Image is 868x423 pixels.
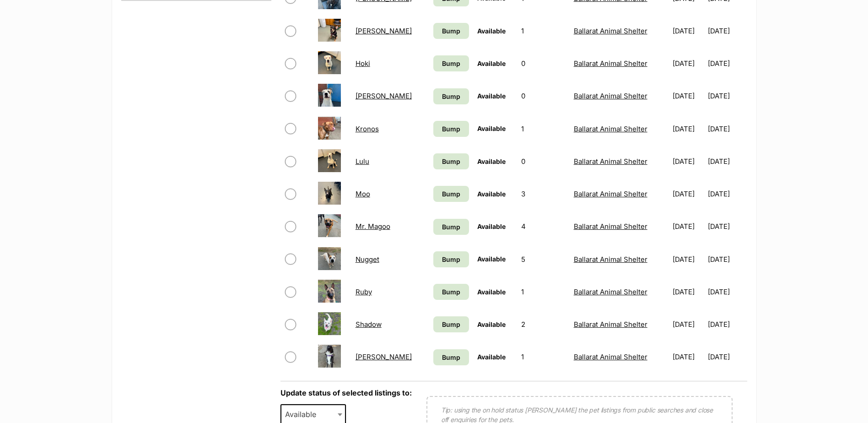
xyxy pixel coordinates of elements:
td: [DATE] [669,80,707,112]
td: [DATE] [708,80,746,112]
span: Bump [442,287,460,297]
a: [PERSON_NAME] [356,352,412,361]
td: 3 [518,178,569,210]
a: Ballarat Animal Shelter [574,320,647,329]
td: 0 [518,80,569,112]
td: 1 [518,15,569,47]
td: [DATE] [669,15,707,47]
td: [DATE] [708,146,746,177]
td: 1 [518,341,569,373]
label: Update status of selected listings to: [280,388,412,397]
span: Bump [442,92,460,101]
td: 1 [518,113,569,145]
a: Ballarat Animal Shelter [574,222,647,231]
td: 5 [518,244,569,275]
span: Bump [442,352,460,362]
span: Available [477,320,506,328]
a: Nugget [356,255,379,264]
td: [DATE] [669,341,707,373]
a: Bump [433,153,469,169]
span: Available [477,255,506,263]
span: Available [477,27,506,35]
a: Ballarat Animal Shelter [574,27,647,35]
span: Bump [442,157,460,166]
span: Available [477,288,506,296]
span: Bump [442,222,460,232]
td: 2 [518,309,569,340]
td: [DATE] [669,309,707,340]
a: Ballarat Animal Shelter [574,287,647,296]
span: Available [281,408,325,421]
td: [DATE] [708,309,746,340]
td: [DATE] [669,48,707,79]
a: Bump [433,186,469,202]
td: [DATE] [708,15,746,47]
a: Ballarat Animal Shelter [574,92,647,100]
td: [DATE] [708,211,746,242]
span: Available [477,60,506,67]
td: [DATE] [669,113,707,145]
td: [DATE] [708,113,746,145]
td: [DATE] [708,341,746,373]
a: Bump [433,23,469,39]
a: Bump [433,55,469,71]
td: [DATE] [708,178,746,210]
td: [DATE] [669,276,707,308]
a: Mr. Magoo [356,222,390,231]
td: [DATE] [669,146,707,177]
span: Bump [442,59,460,68]
td: [DATE] [669,178,707,210]
td: [DATE] [669,244,707,275]
a: Ruby [356,287,372,296]
td: [DATE] [708,244,746,275]
span: Bump [442,124,460,134]
a: Kronos [356,125,379,133]
span: Bump [442,255,460,264]
span: Bump [442,189,460,199]
td: [DATE] [708,276,746,308]
a: Moo [356,190,370,198]
a: Lulu [356,157,369,166]
span: Available [477,190,506,198]
a: Bump [433,121,469,137]
a: Bump [433,251,469,267]
a: Ballarat Animal Shelter [574,190,647,198]
a: Bump [433,88,469,104]
span: Bump [442,26,460,36]
td: 4 [518,211,569,242]
a: [PERSON_NAME] [356,92,412,100]
span: Available [477,92,506,100]
span: Available [477,353,506,361]
a: Shadow [356,320,382,329]
a: Bump [433,316,469,332]
td: 1 [518,276,569,308]
a: Hoki [356,59,370,68]
span: Available [477,125,506,132]
a: Ballarat Animal Shelter [574,59,647,68]
td: [DATE] [708,48,746,79]
a: Ballarat Animal Shelter [574,255,647,264]
a: Bump [433,284,469,300]
a: [PERSON_NAME] [356,27,412,35]
td: 0 [518,146,569,177]
span: Available [477,157,506,165]
a: Ballarat Animal Shelter [574,125,647,133]
a: Ballarat Animal Shelter [574,157,647,166]
a: Ballarat Animal Shelter [574,352,647,361]
span: Available [477,222,506,230]
span: Bump [442,320,460,329]
td: [DATE] [669,211,707,242]
a: Bump [433,349,469,365]
td: 0 [518,48,569,79]
a: Bump [433,219,469,235]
